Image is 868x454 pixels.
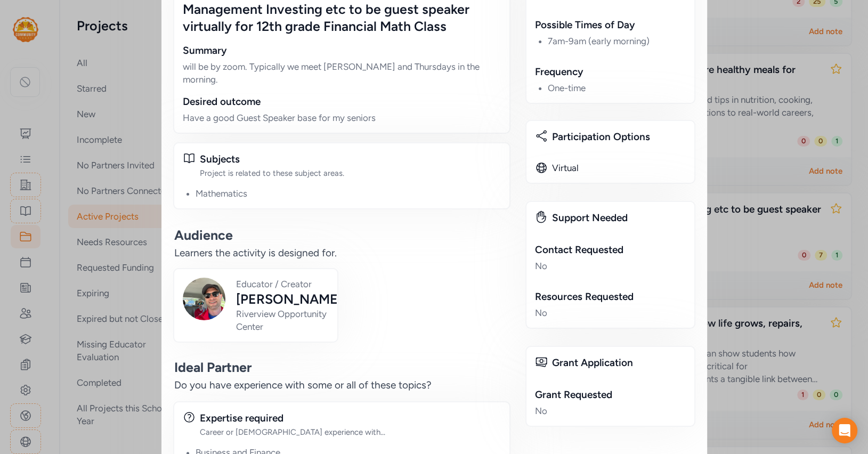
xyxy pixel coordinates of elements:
[174,246,509,261] div: Learners the activity is designed for.
[236,307,342,333] div: Riverview Opportunity Center
[183,94,501,109] div: Desired outcome
[552,210,686,225] div: Support Needed
[183,111,501,124] p: Have a good Guest Speaker base for my seniors
[535,242,686,257] div: Contact Requested
[236,278,342,290] div: Educator / Creator
[552,161,579,174] div: Virtual
[200,168,501,179] div: Project is related to these subject areas.
[200,411,501,426] div: Expertise required
[174,359,509,376] h4: Ideal Partner
[552,355,686,370] div: Grant Application
[200,427,501,437] div: Career or [DEMOGRAPHIC_DATA] experience with...
[183,60,501,86] p: will be by zoom. Typically we meet [PERSON_NAME] and Thursdays in the morning.
[535,306,686,319] div: No
[535,387,686,402] div: Grant Requested
[832,418,857,443] div: Open Intercom Messenger
[535,260,686,272] div: No
[183,43,501,58] div: Summary
[552,129,686,144] div: Participation Options
[548,82,686,94] li: One-time
[535,289,686,304] div: Resources Requested
[183,278,225,320] img: j5dsHdIESTuZEFF2AZ4C
[200,152,501,167] div: Subjects
[174,378,509,393] div: Do you have experience with some or all of these topics?
[535,404,686,417] div: No
[535,64,686,79] div: Frequency
[174,226,509,244] h4: Audience
[535,18,686,33] div: Possible Times of Day
[236,290,342,307] div: [PERSON_NAME]
[548,35,686,47] li: 7am-9am (early morning)
[196,187,501,200] li: Mathematics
